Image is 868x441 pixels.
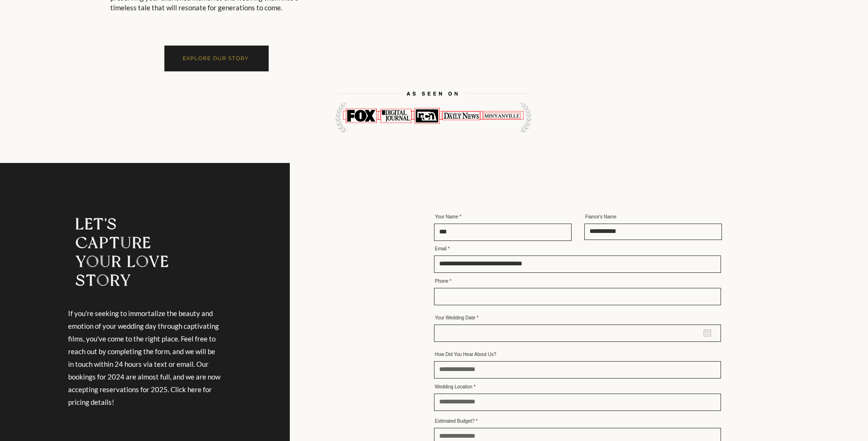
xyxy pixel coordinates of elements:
[434,279,721,284] label: Phone
[434,385,721,389] label: Wedding Location
[76,215,170,289] span: LET'S CAPTURE YOUR LOVE STORY
[434,352,721,357] label: How Did You Hear About Us?
[164,46,269,71] a: EXPLORE OUR STORY
[333,9,534,210] img: Wedding Videographer near me
[704,329,711,337] button: Open calendar
[183,55,248,62] span: EXPLORE OUR STORY
[434,316,721,320] label: Your Wedding Date
[434,215,572,219] label: Your Name
[584,215,722,219] label: Fiance's Name
[434,419,721,424] label: Estimated Budget?
[68,309,220,406] span: If you're seeking to immortalize the beauty and emotion of your wedding day through captivating f...
[434,247,721,251] label: Email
